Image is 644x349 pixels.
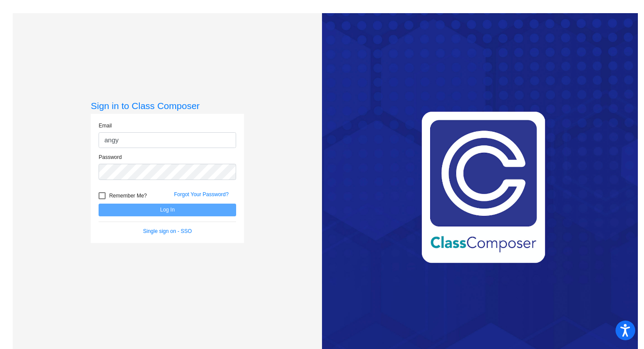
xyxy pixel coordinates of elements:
label: Password [99,153,122,161]
span: Remember Me? [109,190,147,201]
h3: Sign in to Class Composer [91,100,244,111]
a: Single sign on - SSO [143,228,192,234]
a: Forgot Your Password? [174,191,229,197]
button: Log In [99,204,236,216]
label: Email [99,122,112,130]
